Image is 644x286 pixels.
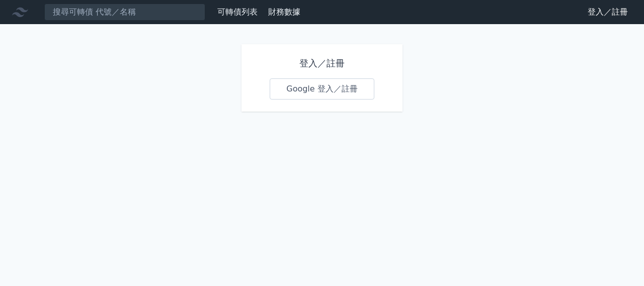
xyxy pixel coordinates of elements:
[217,7,258,17] a: 可轉債列表
[580,4,636,20] a: 登入／註冊
[44,4,205,21] input: 搜尋可轉債 代號／名稱
[270,78,374,100] a: Google 登入／註冊
[270,56,374,70] h1: 登入／註冊
[268,7,300,17] a: 財務數據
